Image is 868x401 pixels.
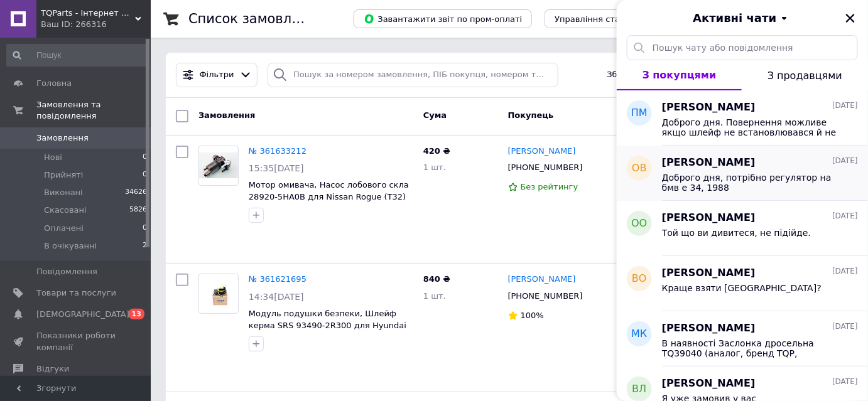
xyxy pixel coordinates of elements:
[188,11,316,26] h1: Список замовлень
[508,146,576,158] a: [PERSON_NAME]
[617,201,868,256] button: ОО[PERSON_NAME][DATE]Той що ви дивитеся, не підійде.
[643,69,717,81] span: З покупцями
[44,187,83,198] span: Виконані
[632,161,647,176] span: ОВ
[617,311,868,366] button: МК[PERSON_NAME][DATE]В наявності Заслонка дросельна TQ39040 (аналог, бренд TQP, [GEOGRAPHIC_DATA]...
[44,169,83,181] span: Прийняті
[41,8,135,19] span: TQParts - Інтернет магазин запчастин
[832,377,858,387] span: [DATE]
[249,309,406,341] a: Модуль подушки безпеки, Шлейф керма SRS 93490-2R300 для Hyundai i30 07-11, 934902R300
[423,163,446,172] span: 1 шт.
[129,309,144,319] span: 13
[44,223,84,234] span: Оплачені
[36,287,116,299] span: Товари та послуги
[693,10,776,26] span: Активні чати
[662,228,811,238] span: Той що ви дивитеся, не підійде.
[423,146,450,156] span: 420 ₴
[631,327,647,341] span: МК
[249,146,307,156] a: № 361633212
[832,100,858,111] span: [DATE]
[36,99,151,122] span: Замовлення та повідомлення
[199,152,238,178] img: Фото товару
[249,292,304,302] span: 14:34[DATE]
[44,205,87,216] span: Скасовані
[143,223,147,234] span: 0
[832,266,858,277] span: [DATE]
[662,117,840,137] span: Доброго дня. Повернення можливе якщо шлейф не встановлювався й не підкллючався.
[843,11,858,26] button: Закрити
[125,187,147,198] span: 34626
[36,330,116,353] span: Показники роботи компанії
[632,382,646,397] span: ВЛ
[44,240,97,252] span: В очікуванні
[249,163,304,173] span: 15:35[DATE]
[200,69,234,81] span: Фільтри
[631,217,647,231] span: ОО
[198,146,239,186] a: Фото товару
[36,309,129,320] span: [DEMOGRAPHIC_DATA]
[199,281,238,307] img: Фото товару
[36,266,97,277] span: Повідомлення
[662,266,756,281] span: [PERSON_NAME]
[521,182,578,191] span: Без рейтингу
[632,272,647,286] span: ВО
[268,63,558,87] input: Пошук за номером замовлення, ПІБ покупця, номером телефону, Email, номером накладної
[36,132,89,144] span: Замовлення
[423,110,447,120] span: Cума
[508,291,583,301] span: [PHONE_NUMBER]
[662,321,756,336] span: [PERSON_NAME]
[742,60,868,90] button: З продавцями
[36,78,72,89] span: Головна
[521,311,544,320] span: 100%
[617,90,868,146] button: ПМ[PERSON_NAME][DATE]Доброго дня. Повернення можливе якщо шлейф не встановлювався й не підкллючався.
[36,363,69,375] span: Відгуки
[249,180,409,213] a: Мотор омивача, Насос лобового скла 28920-5HA0B для Nissan Rogue (T32) 14-21, 289205HA0B
[631,106,648,120] span: ПМ
[44,152,62,163] span: Нові
[627,35,858,60] input: Пошук чату або повідомлення
[832,321,858,332] span: [DATE]
[617,60,742,90] button: З покупцями
[508,274,576,286] a: [PERSON_NAME]
[249,274,307,284] a: № 361621695
[662,100,756,115] span: [PERSON_NAME]
[41,19,151,30] div: Ваш ID: 266316
[617,146,868,201] button: ОВ[PERSON_NAME][DATE]Доброго дня, потрібно регулятор на бмв е 34, 1988
[508,110,554,120] span: Покупець
[143,152,147,163] span: 0
[832,156,858,166] span: [DATE]
[832,211,858,222] span: [DATE]
[662,173,840,193] span: Доброго дня, потрібно регулятор на бмв е 34, 1988
[617,256,868,311] button: ВО[PERSON_NAME][DATE]Краще взяти [GEOGRAPHIC_DATA]?
[662,283,822,293] span: Краще взяти [GEOGRAPHIC_DATA]?
[143,169,147,181] span: 0
[129,205,147,216] span: 5826
[662,377,756,391] span: [PERSON_NAME]
[662,211,756,225] span: [PERSON_NAME]
[423,274,450,284] span: 840 ₴
[607,69,693,81] span: Збережені фільтри:
[354,9,532,28] button: Завантажити звіт по пром-оплаті
[652,10,833,26] button: Активні чати
[662,156,756,170] span: [PERSON_NAME]
[545,9,661,28] button: Управління статусами
[198,110,255,120] span: Замовлення
[662,338,840,358] span: В наявності Заслонка дросельна TQ39040 (аналог, бренд TQP, [GEOGRAPHIC_DATA]), 3402 грн. Стан: но...
[143,240,147,252] span: 2
[364,13,522,24] span: Завантажити звіт по пром-оплаті
[768,70,842,82] span: З продавцями
[508,163,583,172] span: [PHONE_NUMBER]
[555,14,651,24] span: Управління статусами
[423,291,446,301] span: 1 шт.
[198,274,239,314] a: Фото товару
[6,44,148,67] input: Пошук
